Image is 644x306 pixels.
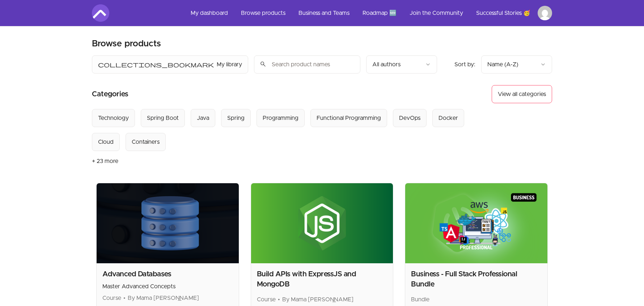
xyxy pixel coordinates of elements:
[538,6,552,20] img: Profile image for Nandom Patrick
[399,114,420,122] div: DevOps
[454,62,475,67] span: Sort by:
[197,114,209,122] div: Java
[470,4,536,22] a: Successful Stories 🥳
[185,4,234,22] a: My dashboard
[251,183,393,263] img: Product image for Build APIs with ExpressJS and MongoDB
[97,183,239,263] img: Product image for Advanced Databases
[102,269,233,279] h2: Advanced Databases
[317,114,381,122] div: Functional Programming
[92,55,248,74] button: Filter by My library
[227,114,245,122] div: Spring
[257,297,276,302] span: Course
[102,282,233,291] p: Master Advanced Concepts
[147,114,179,122] div: Spring Boot
[98,114,129,122] div: Technology
[405,183,547,263] img: Product image for Business - Full Stack Professional Bundle
[411,269,542,289] h2: Business - Full Stack Professional Bundle
[98,60,214,69] span: collections_bookmark
[92,151,118,171] button: + 23 more
[366,55,437,74] button: Filter by author
[235,4,291,22] a: Browse products
[92,38,161,50] h2: Browse products
[185,4,552,22] nav: Main
[98,138,114,146] div: Cloud
[481,55,552,74] button: Product sort options
[92,85,128,103] h2: Categories
[404,4,469,22] a: Join the Community
[128,295,199,301] span: By Mama [PERSON_NAME]
[92,4,109,22] img: Amigoscode logo
[492,85,552,103] button: View all categories
[254,55,360,74] input: Search product names
[357,4,402,22] a: Roadmap 🆕
[257,269,387,289] h2: Build APIs with ExpressJS and MongoDB
[260,59,266,69] span: search
[282,297,353,302] span: By Mama [PERSON_NAME]
[263,114,298,122] div: Programming
[293,4,355,22] a: Business and Teams
[278,297,280,302] span: •
[438,114,458,122] div: Docker
[411,297,429,302] span: Bundle
[102,295,121,301] span: Course
[132,138,160,146] div: Containers
[123,295,126,301] span: •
